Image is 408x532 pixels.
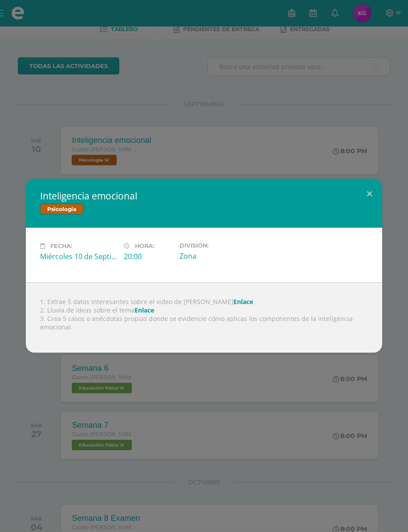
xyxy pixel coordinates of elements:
div: Miércoles 10 de Septiembre [40,252,117,261]
h2: Inteligencia emocional [40,190,368,202]
div: 20:00 [124,252,172,261]
a: Enlace [233,297,253,306]
span: Psicología [40,204,83,215]
div: Zona [180,251,256,261]
button: Close (Esc) [357,179,382,209]
div: 1. Extrae 5 datos interesantes sobre el video de [PERSON_NAME] 2. Lluvia de ideas sobre el tema 3... [26,283,382,353]
span: Fecha: [50,243,72,249]
span: Hora: [135,243,154,249]
label: División: [180,242,256,249]
a: Enlace [135,306,154,314]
